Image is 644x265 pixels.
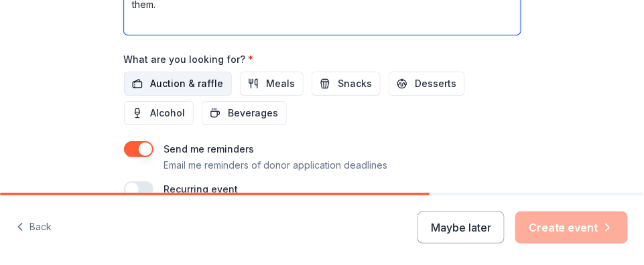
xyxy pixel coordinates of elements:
[415,76,457,92] span: Desserts
[240,72,304,96] button: Meals
[312,72,381,96] button: Snacks
[164,183,239,195] label: Recurring event
[164,143,255,155] label: Send me reminders
[124,101,194,125] button: Alcohol
[202,101,287,125] button: Beverages
[267,76,296,92] span: Meals
[151,105,186,121] span: Alcohol
[229,105,279,121] span: Beverages
[164,157,388,173] p: Email me reminders of donor application deadlines
[151,76,224,92] span: Auction & raffle
[417,211,505,244] button: Maybe later
[338,76,373,92] span: Snacks
[124,72,232,96] button: Auction & raffle
[389,72,465,96] button: Desserts
[124,53,254,66] label: What are you looking for?
[16,213,52,242] button: Back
